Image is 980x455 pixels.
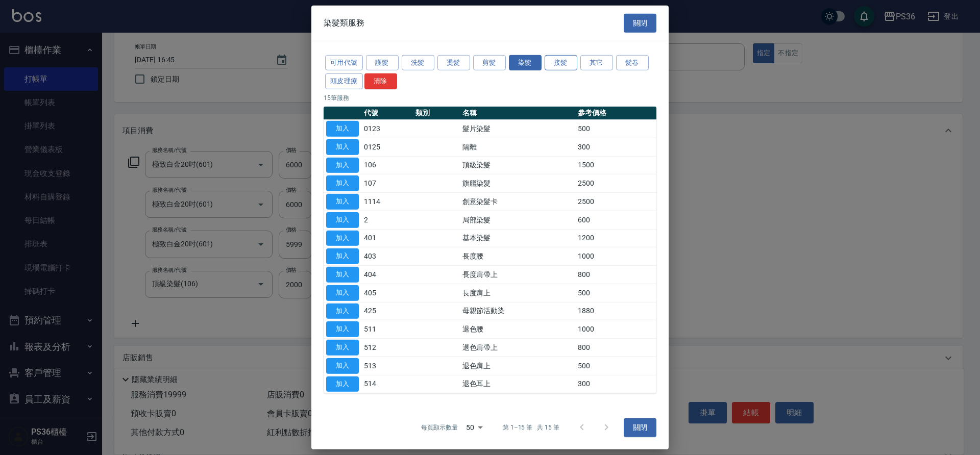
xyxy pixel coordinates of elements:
button: 接髮 [545,55,577,70]
td: 425 [361,302,413,320]
td: 長度肩上 [460,284,575,302]
td: 500 [575,119,656,138]
td: 2500 [575,174,656,193]
button: 護髮 [366,55,399,70]
td: 長度腰 [460,247,575,266]
div: 50 [462,414,486,441]
td: 0125 [361,138,413,156]
td: 513 [361,357,413,375]
th: 參考價格 [575,107,656,120]
td: 退色耳上 [460,375,575,393]
td: 旗艦染髮 [460,174,575,193]
td: 母親節活動染 [460,302,575,320]
button: 加入 [326,121,359,137]
th: 代號 [361,107,413,120]
button: 加入 [326,340,359,356]
button: 頭皮理療 [325,73,363,89]
button: 髮卷 [616,55,649,70]
button: 加入 [326,358,359,374]
button: 加入 [326,285,359,301]
td: 403 [361,247,413,266]
p: 15 筆服務 [324,93,656,103]
td: 107 [361,174,413,193]
td: 300 [575,138,656,156]
p: 第 1–15 筆 共 15 筆 [503,423,559,432]
td: 404 [361,265,413,284]
button: 加入 [326,194,359,210]
th: 名稱 [460,107,575,120]
button: 加入 [326,212,359,228]
td: 800 [575,265,656,284]
td: 401 [361,229,413,247]
td: 創意染髮卡 [460,192,575,211]
button: 加入 [326,376,359,392]
td: 2500 [575,192,656,211]
span: 染髮類服務 [324,18,364,28]
button: 加入 [326,230,359,246]
button: 染髮 [509,55,542,70]
button: 加入 [326,139,359,155]
td: 退色肩帶上 [460,338,575,357]
td: 1880 [575,302,656,320]
button: 關閉 [624,14,656,33]
td: 512 [361,338,413,357]
td: 2 [361,211,413,229]
td: 1000 [575,320,656,339]
td: 基本染髮 [460,229,575,247]
td: 511 [361,320,413,339]
p: 每頁顯示數量 [421,423,458,432]
td: 300 [575,375,656,393]
td: 800 [575,338,656,357]
td: 514 [361,375,413,393]
button: 加入 [326,267,359,283]
th: 類別 [413,107,460,120]
td: 0123 [361,119,413,138]
td: 1500 [575,156,656,174]
button: 加入 [326,248,359,264]
td: 405 [361,284,413,302]
button: 清除 [364,73,397,89]
td: 1114 [361,192,413,211]
td: 髮片染髮 [460,119,575,138]
button: 燙髮 [437,55,470,70]
td: 退色腰 [460,320,575,339]
td: 退色肩上 [460,357,575,375]
button: 洗髮 [402,55,434,70]
td: 106 [361,156,413,174]
td: 1200 [575,229,656,247]
td: 局部染髮 [460,211,575,229]
td: 600 [575,211,656,229]
button: 關閉 [624,418,656,437]
button: 加入 [326,157,359,173]
td: 頂級染髮 [460,156,575,174]
td: 1000 [575,247,656,266]
td: 500 [575,284,656,302]
button: 其它 [580,55,613,70]
button: 可用代號 [325,55,363,70]
button: 加入 [326,175,359,191]
td: 長度肩帶上 [460,265,575,284]
td: 500 [575,357,656,375]
button: 剪髮 [473,55,506,70]
button: 加入 [326,303,359,319]
button: 加入 [326,321,359,337]
td: 隔離 [460,138,575,156]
